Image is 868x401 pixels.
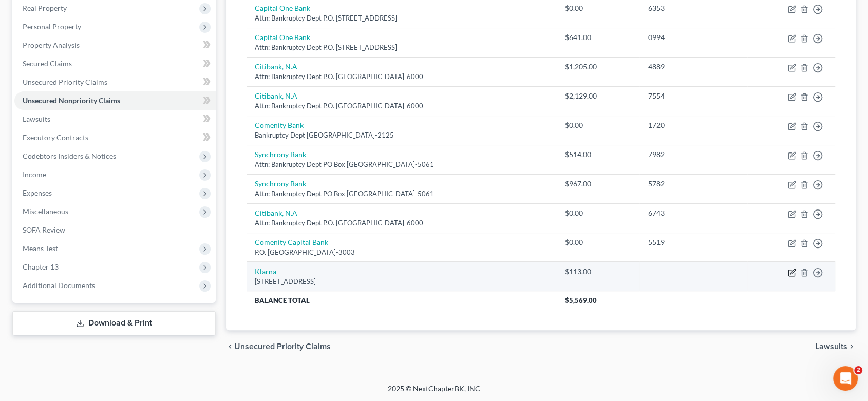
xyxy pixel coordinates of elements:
div: Attn: Bankruptcy Dept P.O. [GEOGRAPHIC_DATA]-6000 [255,72,549,82]
div: $0.00 [565,120,632,130]
div: 0994 [648,32,739,43]
span: Lawsuits [23,114,50,123]
a: Unsecured Priority Claims [14,73,216,91]
span: 2 [854,366,862,374]
span: Unsecured Priority Claims [234,342,331,351]
a: Comenity Capital Bank [255,238,328,246]
span: Real Property [23,4,67,12]
a: Executory Contracts [14,128,216,147]
i: chevron_left [226,342,234,351]
span: Expenses [23,188,52,197]
span: Chapter 13 [23,262,59,271]
div: $113.00 [565,266,632,277]
a: Klarna [255,267,276,276]
a: Comenity Bank [255,121,304,129]
i: chevron_right [847,342,856,351]
span: Unsecured Nonpriority Claims [23,96,120,105]
span: Property Analysis [23,41,80,49]
div: Attn: Bankruptcy Dept PO Box [GEOGRAPHIC_DATA]-5061 [255,189,549,199]
a: Unsecured Nonpriority Claims [14,91,216,110]
a: Capital One Bank [255,4,310,12]
div: Attn: Bankruptcy Dept P.O. [STREET_ADDRESS] [255,43,549,52]
div: 4889 [648,62,739,72]
a: Capital One Bank [255,33,310,42]
div: 5782 [648,179,739,189]
a: Citibank, N.A [255,208,297,217]
a: Citibank, N.A [255,62,297,71]
div: Attn: Bankruptcy Dept P.O. [GEOGRAPHIC_DATA]-6000 [255,101,549,111]
a: Synchrony Bank [255,179,306,188]
a: Secured Claims [14,54,216,73]
span: Miscellaneous [23,207,68,216]
div: $0.00 [565,3,632,13]
a: SOFA Review [14,221,216,239]
a: Citibank, N.A [255,91,297,100]
th: Balance Total [247,291,557,310]
button: chevron_left Unsecured Priority Claims [226,342,331,351]
iframe: Intercom live chat [833,366,858,391]
div: $0.00 [565,237,632,247]
button: Lawsuits chevron_right [815,342,856,351]
div: $967.00 [565,179,632,189]
div: Attn: Bankruptcy Dept PO Box [GEOGRAPHIC_DATA]-5061 [255,160,549,169]
div: $1,205.00 [565,62,632,72]
span: Lawsuits [815,342,847,351]
div: Bankruptcy Dept [GEOGRAPHIC_DATA]-2125 [255,130,549,140]
div: Attn: Bankruptcy Dept P.O. [GEOGRAPHIC_DATA]-6000 [255,218,549,228]
div: $2,129.00 [565,91,632,101]
span: Executory Contracts [23,133,88,142]
div: $514.00 [565,149,632,160]
div: $641.00 [565,32,632,43]
span: Codebtors Insiders & Notices [23,151,116,160]
span: Income [23,170,46,179]
div: 6743 [648,208,739,218]
div: 5519 [648,237,739,247]
span: Secured Claims [23,59,72,68]
a: Synchrony Bank [255,150,306,159]
a: Lawsuits [14,110,216,128]
span: $5,569.00 [565,296,597,304]
div: Attn: Bankruptcy Dept P.O. [STREET_ADDRESS] [255,13,549,23]
a: Download & Print [12,311,216,335]
div: 1720 [648,120,739,130]
span: Unsecured Priority Claims [23,78,107,86]
div: $0.00 [565,208,632,218]
span: SOFA Review [23,225,65,234]
span: Additional Documents [23,281,95,290]
div: [STREET_ADDRESS] [255,277,549,287]
div: 7982 [648,149,739,160]
div: 7554 [648,91,739,101]
a: Property Analysis [14,36,216,54]
span: Means Test [23,244,58,253]
span: Personal Property [23,22,81,31]
div: P.O. [GEOGRAPHIC_DATA]-3003 [255,247,549,257]
div: 6353 [648,3,739,13]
